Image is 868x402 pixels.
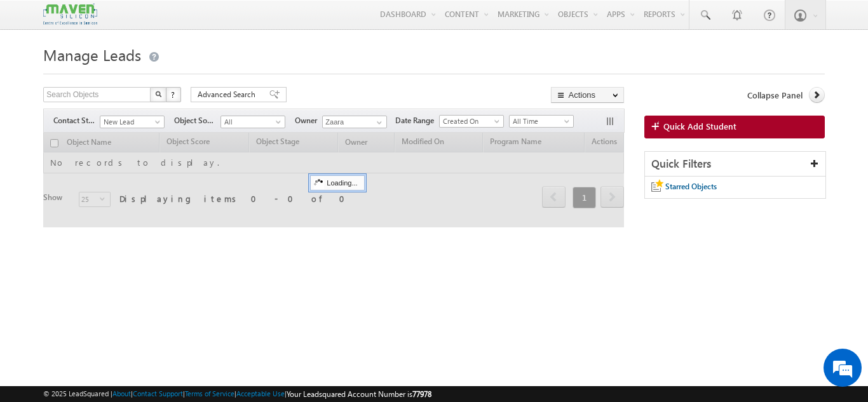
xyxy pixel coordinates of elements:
span: Advanced Search [198,89,259,100]
span: ? [171,89,177,100]
span: Collapse Panel [747,90,803,101]
a: Acceptable Use [236,389,285,398]
img: Custom Logo [43,3,97,25]
div: Loading... [310,175,364,191]
a: Created On [439,115,504,128]
a: Contact Support [133,389,183,398]
span: Object Source [174,115,220,126]
span: Contact Stage [53,115,100,126]
input: Type to Search [322,116,387,128]
a: All Time [509,115,574,128]
div: Quick Filters [645,152,825,177]
span: All Time [510,116,570,127]
span: Manage Leads [43,44,141,65]
a: Terms of Service [185,389,234,398]
span: All [221,116,281,128]
span: Date Range [395,115,439,126]
button: Actions [551,87,624,103]
span: 77978 [412,389,431,399]
a: About [112,389,131,398]
span: Your Leadsquared Account Number is [287,389,431,399]
span: Owner [295,115,322,126]
span: © 2025 LeadSquared | | | | | [43,388,431,400]
a: Show All Items [370,116,386,129]
img: Search [155,91,161,97]
span: Quick Add Student [663,121,736,132]
a: Quick Add Student [644,116,825,138]
span: Created On [440,116,500,127]
span: New Lead [100,116,161,128]
button: ? [166,87,181,102]
a: New Lead [100,116,165,128]
a: All [220,116,285,128]
span: Starred Objects [665,182,717,191]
